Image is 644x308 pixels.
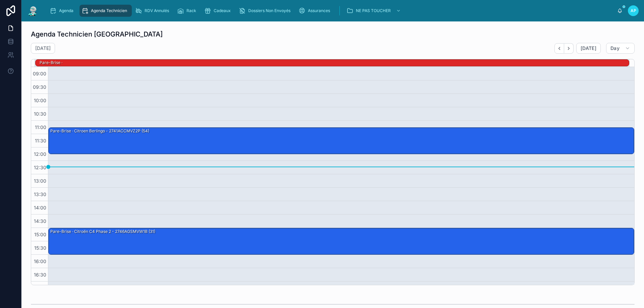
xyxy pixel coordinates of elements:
span: Cadeaux [214,8,231,13]
span: 14:30 [32,218,48,224]
span: 10:30 [32,111,48,117]
div: Pare-Brise · [39,59,63,66]
a: NE PAS TOUCHER [344,5,404,17]
span: 16:30 [32,272,48,278]
button: [DATE] [576,43,601,54]
span: 13:00 [32,178,48,184]
a: Assurances [297,5,335,17]
a: RDV Annulés [133,5,174,17]
a: Dossiers Non Envoyés [237,5,295,17]
button: Back [554,43,564,54]
h1: Agenda Technicien [GEOGRAPHIC_DATA] [31,29,163,39]
span: Day [610,45,620,51]
span: Agenda [59,8,73,13]
div: Pare-Brise · citroen berlingo - 2741ACCMVZ2P (54) [49,128,634,154]
span: 16:00 [32,258,48,264]
span: 09:00 [31,71,48,76]
div: Pare-Brise · [39,60,63,66]
span: 12:30 [32,165,48,170]
a: Agenda [48,5,78,17]
span: NE PAS TOUCHER [356,8,391,13]
button: Next [564,43,574,54]
span: AP [631,8,636,13]
span: 13:30 [32,191,48,197]
span: 09:30 [31,84,48,90]
span: [DATE] [581,45,596,51]
a: Agenda Technicien [79,5,132,17]
span: Assurances [308,8,330,13]
span: 14:00 [32,205,48,210]
span: Rack [186,8,196,13]
span: 11:30 [33,138,48,143]
img: App logo [27,5,39,16]
span: 15:30 [33,245,48,251]
h2: [DATE] [35,45,51,52]
span: 12:00 [32,151,48,157]
span: Dossiers Non Envoyés [248,8,290,13]
span: RDV Annulés [145,8,169,13]
div: Pare-Brise · Citroën C4 Phase 2 - 2746AGSMVW1B (31) [50,229,156,235]
a: Cadeaux [202,5,235,17]
span: 15:00 [33,232,48,237]
div: scrollable content [44,3,617,18]
a: Rack [175,5,201,17]
div: Pare-Brise · Citroën C4 Phase 2 - 2746AGSMVW1B (31) [49,228,634,254]
span: 11:00 [33,124,48,130]
button: Day [606,43,635,54]
span: 10:00 [32,98,48,103]
div: Pare-Brise · citroen berlingo - 2741ACCMVZ2P (54) [50,128,150,134]
span: Agenda Technicien [91,8,127,13]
